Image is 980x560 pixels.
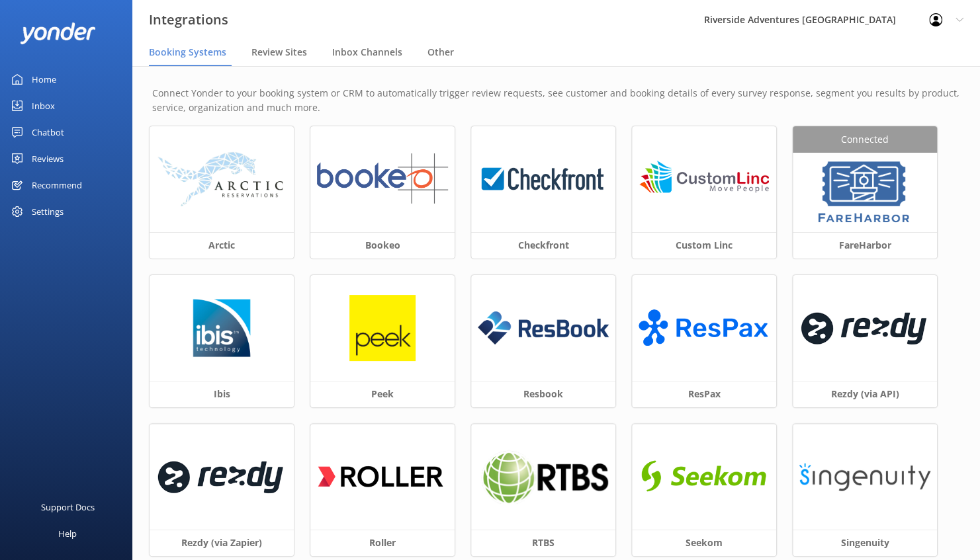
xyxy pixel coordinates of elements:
[32,172,82,198] div: Recommend
[150,530,294,556] h3: Rezdy (via Zapier)
[799,461,930,492] img: singenuity_logo.png
[150,232,294,259] h3: Arctic
[793,530,937,556] h3: Singenuity
[32,119,64,145] div: Chatbot
[815,159,914,225] img: 1629843345..png
[32,145,64,172] div: Reviews
[427,46,454,59] span: Other
[471,530,615,556] h3: RTBS
[349,295,416,361] img: peek_logo.png
[310,381,455,407] h3: Peek
[41,494,95,520] div: Support Docs
[793,232,937,259] h3: FareHarbor
[152,86,960,116] p: Connect Yonder to your booking system or CRM to automatically trigger review requests, see custom...
[317,448,448,504] img: 1616660206..png
[639,153,770,204] img: 1624324618..png
[150,381,294,407] h3: Ibis
[32,198,64,225] div: Settings
[471,232,615,259] h3: Checkfront
[310,232,455,259] h3: Bookeo
[799,300,930,356] img: 1624324453..png
[20,22,96,44] img: yonder-white-logo.png
[149,9,228,30] h3: Integrations
[189,295,255,361] img: 1629776749..png
[310,530,455,556] h3: Roller
[32,66,56,93] div: Home
[478,449,609,504] img: 1624324537..png
[632,232,776,259] h3: Custom Linc
[639,451,770,502] img: 1616638368..png
[632,530,776,556] h3: Seekom
[478,311,609,344] img: resbook_logo.png
[793,381,937,407] h3: Rezdy (via API)
[156,151,287,208] img: arctic_logo.png
[149,46,226,59] span: Booking Systems
[478,153,609,204] img: 1624323426..png
[471,381,615,407] h3: Resbook
[332,46,402,59] span: Inbox Channels
[251,46,307,59] span: Review Sites
[156,448,287,504] img: 1619647509..png
[632,381,776,407] h3: ResPax
[317,153,448,204] img: 1624324865..png
[58,520,77,547] div: Help
[793,126,937,153] div: Connected
[32,93,55,119] div: Inbox
[639,302,770,353] img: ResPax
